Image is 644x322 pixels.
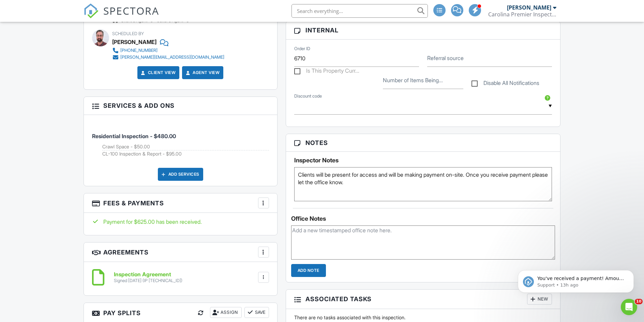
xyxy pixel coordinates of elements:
[84,243,277,262] h3: Agreements
[92,120,269,163] li: Service: Residential Inspection
[112,37,156,47] div: [PERSON_NAME]
[427,54,464,62] label: Referral source
[294,157,552,164] h5: Inspector Notes
[158,168,203,181] div: Add Services
[305,294,372,304] span: Associated Tasks
[140,69,176,76] a: Client View
[84,9,159,24] a: SPECTORA
[635,299,643,304] span: 10
[291,4,428,18] input: Search everything...
[84,3,99,18] img: The Best Home Inspection Software - Spectora
[120,48,158,53] div: [PHONE_NUMBER]
[294,68,359,76] label: Is This Property Currently Occupied?
[507,4,551,11] div: [PERSON_NAME]
[621,299,637,315] iframe: Intercom live chat
[102,143,269,150] li: Add on: Crawl Space
[92,218,269,225] div: Payment for $625.00 has been received.
[291,215,555,222] div: Office Notes
[112,54,224,61] a: [PERSON_NAME][EMAIL_ADDRESS][DOMAIN_NAME]
[103,3,159,18] span: SPECTORA
[383,76,443,84] label: Number of Items Being Re-Inspected (If Re-Inspection)
[286,21,560,39] h3: Internal
[114,272,182,283] a: Inspection Agreement Signed [DATE] (IP [TECHNICAL_ID])
[114,278,182,283] div: Signed [DATE] (IP [TECHNICAL_ID])
[157,18,189,23] span: Seller's Agent -
[290,314,556,321] div: There are no tasks associated with this inspection.
[383,72,463,89] input: Number of Items Being Re-Inspected (If Re-Inspection)
[92,133,176,140] span: Residential Inspection - $480.00
[294,93,322,99] label: Discount code
[114,272,182,278] h6: Inspection Agreement
[294,167,552,201] textarea: Clients will be present for access and will be making payment on-site. Once you receive payment p...
[488,11,556,18] div: Carolina Premier Inspections LLC
[84,193,277,213] h3: Fees & Payments
[112,31,144,36] span: Scheduled By
[471,80,539,88] label: Disable All Notifications
[294,46,310,52] label: Order ID
[186,18,189,23] strong: 0
[286,134,560,152] h3: Notes
[244,307,269,318] button: Save
[102,150,269,157] li: Add on: CL-100 Inspection & Report
[84,97,277,115] h3: Services & Add ons
[508,256,644,304] iframe: Intercom notifications message
[120,55,224,60] div: [PERSON_NAME][EMAIL_ADDRESS][DOMAIN_NAME]
[210,307,242,318] div: Assign
[291,264,326,277] input: Add Note
[184,69,220,76] a: Agent View
[112,47,224,54] a: [PHONE_NUMBER]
